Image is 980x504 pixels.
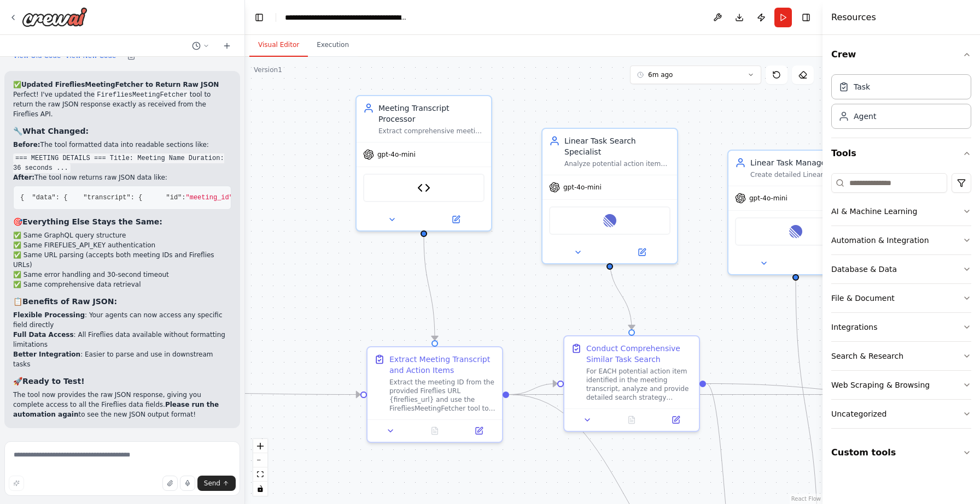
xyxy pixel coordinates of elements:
[182,388,360,400] g: Edge from triggers to b4c4a9d0-7542-47ec-a5ee-6874f6312a25
[254,66,282,74] div: Version 1
[182,194,185,201] span: :
[83,194,130,201] span: "transcript"
[831,322,877,333] div: Integrations
[180,476,195,491] button: Click to speak your automation idea
[541,128,678,264] div: Linear Task Search SpecialistAnalyze potential action items from the meeting transcript and provi...
[186,194,233,201] span: "meeting_id"
[831,351,903,361] div: Search & Research
[32,194,56,201] span: "data"
[13,250,231,270] li: ✅ Same URL parsing (accepts both meeting IDs and Fireflies URLs)
[13,240,231,250] li: ✅ Same FIREFLIES_API_KEY authentication
[13,126,231,137] h3: 🔧
[831,437,971,468] button: Custom tools
[798,10,814,25] button: Hide right sidebar
[366,346,503,443] div: Extract Meeting Transcript and Action ItemsExtract the meeting ID from the provided Fireflies URL...
[253,453,267,467] button: zoom out
[706,378,935,400] g: Edge from 3451bee0-4ed2-4d81-ad3c-50c7aac2da67 to 64dc75eb-c05d-4517-ad90-71ff96da3ff4
[648,70,673,79] span: 6m ago
[13,153,224,173] code: === MEETING DETAILS === Title: Meeting Name Duration: 36 seconds ...
[831,197,971,226] button: AI & Machine Learning
[13,390,231,419] p: The tool now provides the raw JSON response, giving you complete access to all the Fireflies data...
[418,237,440,340] g: Edge from aa15b5c3-a966-40de-b9b9-f21135264157 to b4c4a9d0-7542-47ec-a5ee-6874f6312a25
[166,194,182,201] span: "id"
[603,214,616,227] img: Linear
[797,257,859,270] button: Open in side panel
[13,330,231,349] li: : All Fireflies data available without formatting limitations
[831,39,971,70] button: Crew
[13,174,34,181] strong: After:
[586,343,692,365] div: Conduct Comprehensive Similar Task Search
[831,371,971,399] button: Web Scraping & Browsing
[831,293,895,304] div: File & Document
[831,226,971,254] button: Automation & Integration
[750,157,856,168] div: Linear Task Manager
[204,479,220,488] span: Send
[188,39,214,52] button: Switch to previous chat
[831,206,917,217] div: AI & Machine Learning
[249,34,308,57] button: Visual Editor
[22,7,87,27] img: Logo
[56,194,68,201] span: : {
[13,230,231,240] li: ✅ Same GraphQL query structure
[831,342,971,370] button: Search & Research
[13,90,231,119] p: Perfect! I've updated the tool to return the raw JSON response exactly as received from the Firef...
[831,70,971,138] div: Crew
[831,138,971,169] button: Tools
[22,297,117,306] strong: Benefits of Raw JSON:
[831,400,971,428] button: Uncategorized
[389,378,495,413] div: Extract the meeting ID from the provided Fireflies URL {fireflies_url} and use the FirefliesMeeti...
[509,378,557,400] g: Edge from b4c4a9d0-7542-47ec-a5ee-6874f6312a25 to 3451bee0-4ed2-4d81-ad3c-50c7aac2da67
[460,424,498,437] button: Open in side panel
[131,194,143,201] span: : {
[20,194,24,201] span: {
[13,376,231,387] h3: 🚀
[13,311,85,319] strong: Flexible Processing
[563,335,700,432] div: Conduct Comprehensive Similar Task SearchFor EACH potential action item identified in the meeting...
[831,380,930,390] div: Web Scraping & Browsing
[22,377,85,386] strong: Ready to Test!
[789,225,802,238] img: Linear
[564,159,670,168] div: Analyze potential action items from the meeting transcript and provide comprehensive search strat...
[13,140,231,150] p: The tool formatted data into readable sections like:
[831,169,971,437] div: Tools
[831,11,876,24] h4: Resources
[831,235,929,246] div: Automation & Integration
[13,280,231,289] li: ✅ Same comprehensive data retrieval
[253,439,267,496] div: React Flow controls
[21,81,219,88] strong: Updated FirefliesMeetingFetcher to Return Raw JSON
[13,80,231,90] h2: ✅
[831,255,971,283] button: Database & Data
[854,81,870,92] div: Task
[604,259,637,329] g: Edge from 4337f7c0-6374-44fc-99fa-b5d8a0ac3b79 to 3451bee0-4ed2-4d81-ad3c-50c7aac2da67
[13,270,231,280] li: ✅ Same error handling and 30-second timeout
[425,213,487,226] button: Open in side panel
[13,351,80,358] strong: Better Integration
[95,90,190,100] code: FirefliesMeetingFetcher
[308,34,358,57] button: Execution
[417,181,430,194] img: Fireflies Meeting Fetcher
[355,95,492,232] div: Meeting Transcript ProcessorExtract comprehensive meeting data and action items from the Fireflie...
[630,66,761,84] button: 6m ago
[509,389,935,400] g: Edge from b4c4a9d0-7542-47ec-a5ee-6874f6312a25 to 64dc75eb-c05d-4517-ad90-71ff96da3ff4
[727,150,864,275] div: Linear Task ManagerCreate detailed Linear task specifications following universal task creation r...
[378,127,485,135] div: Extract comprehensive meeting data and action items from the Fireflies meeting URL {fireflies_url...
[197,476,236,491] button: Send
[412,424,458,437] button: No output available
[749,194,787,203] span: gpt-4o-mini
[13,310,231,330] li: : Your agents can now access any specific field directly
[750,170,856,179] div: Create detailed Linear task specifications following universal task creation rules. Generate comp...
[13,173,231,182] p: The tool now returns raw JSON data like:
[586,367,692,402] div: For EACH potential action item identified in the meeting transcript, analyze and provide detailed...
[9,476,24,491] button: Improve this prompt
[831,408,886,419] div: Uncategorized
[13,349,231,369] li: : Easier to parse and use in downstream tasks
[831,264,897,275] div: Database & Data
[285,12,408,23] nav: breadcrumb
[252,10,267,25] button: Hide left sidebar
[564,135,670,157] div: Linear Task Search Specialist
[378,103,485,124] div: Meeting Transcript Processor
[609,413,655,426] button: No output available
[831,284,971,312] button: File & Document
[13,141,40,149] strong: Before:
[13,296,231,307] h3: 📋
